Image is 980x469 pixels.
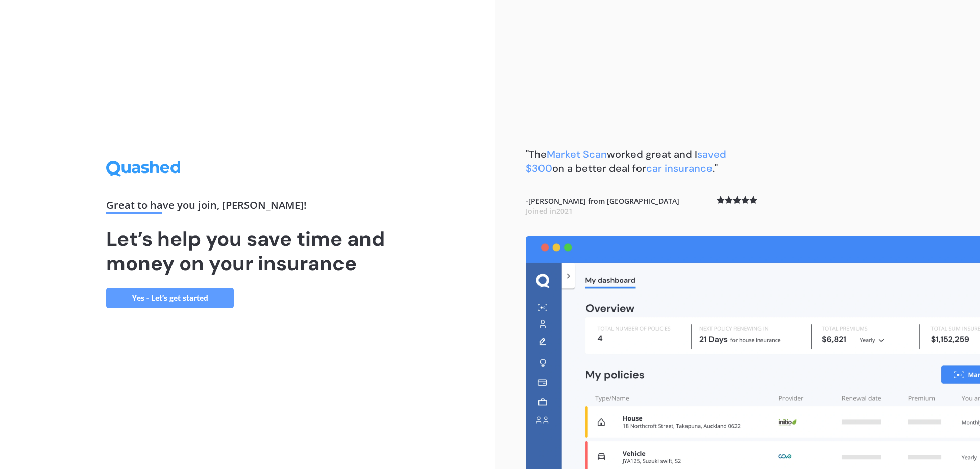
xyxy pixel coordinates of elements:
span: Market Scan [547,147,607,161]
b: "The worked great and I on a better deal for ." [526,147,726,175]
b: - [PERSON_NAME] from [GEOGRAPHIC_DATA] [526,196,679,216]
img: dashboard.webp [526,236,980,469]
a: Yes - Let’s get started [106,288,234,308]
span: saved $300 [526,147,726,175]
div: Great to have you join , [PERSON_NAME] ! [106,200,389,214]
h1: Let’s help you save time and money on your insurance [106,227,389,276]
span: Joined in 2021 [526,206,573,216]
span: car insurance [646,162,713,175]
